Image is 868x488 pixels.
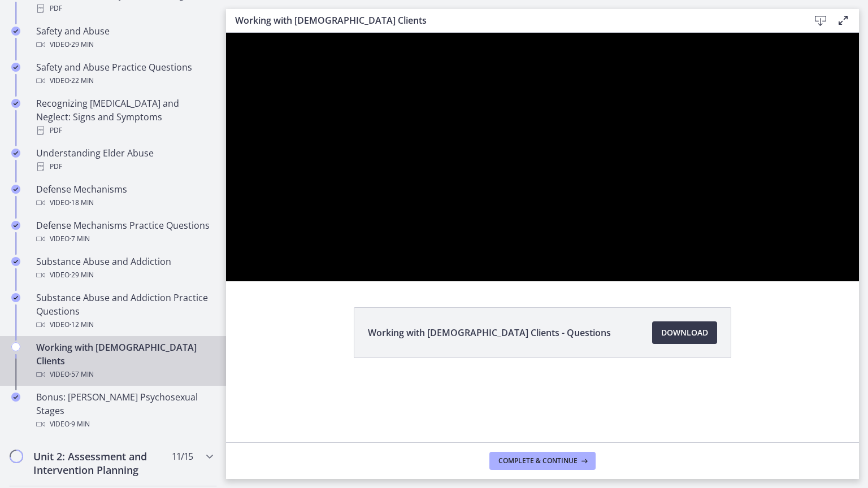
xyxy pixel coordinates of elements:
[70,368,94,381] span: · 57 min
[70,268,94,282] span: · 29 min
[36,124,212,137] div: PDF
[70,232,90,246] span: · 7 min
[36,196,212,210] div: Video
[11,257,20,266] i: Completed
[36,341,212,381] div: Working with [DEMOGRAPHIC_DATA] Clients
[11,63,20,72] i: Completed
[33,450,171,477] h2: Unit 2: Assessment and Intervention Planning
[661,326,708,339] span: Download
[70,74,94,88] span: · 22 min
[36,38,212,51] div: Video
[36,97,212,137] div: Recognizing [MEDICAL_DATA] and Neglect: Signs and Symptoms
[36,368,212,381] div: Video
[36,255,212,282] div: Substance Abuse and Addiction
[36,390,212,431] div: Bonus: [PERSON_NAME] Psychosexual Stages
[172,450,193,463] span: 11 / 15
[498,456,578,465] span: Complete & continue
[36,24,212,51] div: Safety and Abuse
[70,318,94,332] span: · 12 min
[11,393,20,402] i: Completed
[36,2,212,15] div: PDF
[36,219,212,246] div: Defense Mechanisms Practice Questions
[36,268,212,282] div: Video
[11,221,20,230] i: Completed
[36,417,212,431] div: Video
[11,149,20,158] i: Completed
[11,185,20,194] i: Completed
[235,14,791,27] h3: Working with [DEMOGRAPHIC_DATA] Clients
[70,417,90,431] span: · 9 min
[226,33,859,281] iframe: Video Lesson
[36,291,212,332] div: Substance Abuse and Addiction Practice Questions
[368,326,611,339] span: Working with [DEMOGRAPHIC_DATA] Clients - Questions
[36,60,212,88] div: Safety and Abuse Practice Questions
[652,321,717,344] a: Download
[11,27,20,36] i: Completed
[70,38,94,51] span: · 29 min
[36,160,212,173] div: PDF
[489,452,596,470] button: Complete & continue
[36,182,212,210] div: Defense Mechanisms
[70,196,94,210] span: · 18 min
[11,99,20,108] i: Completed
[36,74,212,88] div: Video
[11,293,20,302] i: Completed
[36,146,212,173] div: Understanding Elder Abuse
[36,318,212,332] div: Video
[36,232,212,246] div: Video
